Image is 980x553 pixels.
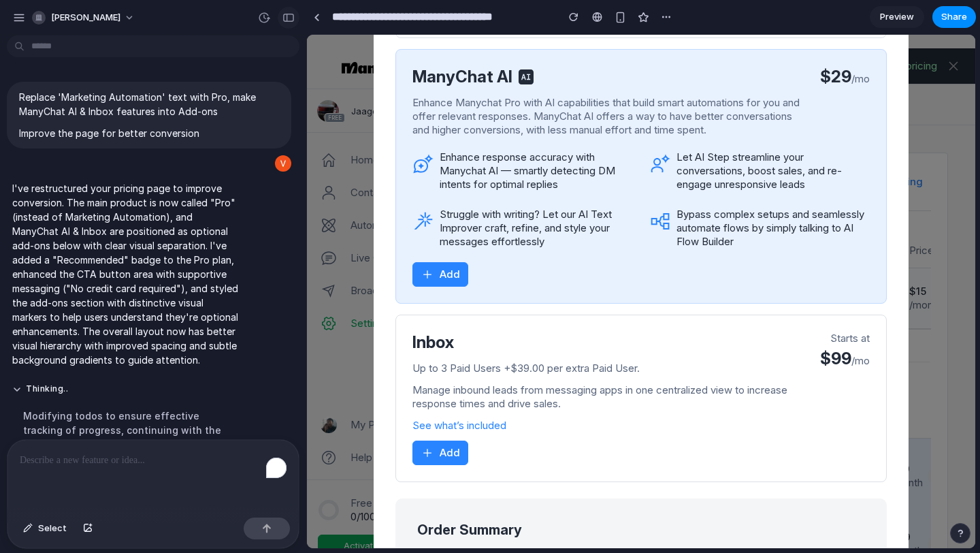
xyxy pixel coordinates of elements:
span: Select [38,522,67,535]
p: Bypass complex setups and seamlessly automate flows by simply talking to AI Flow Builder [370,173,563,214]
b: $29 [513,31,544,53]
h3: ManyChat AI [105,31,206,53]
p: Struggle with writing? Let our AI Text Improver craft, refine, and style your messages effortlessly [133,173,326,214]
span: /mo [544,37,563,50]
h3: Inbox [105,297,147,319]
b: $99 [513,313,544,335]
p: Up to 3 Paid Users +$39.00 per extra Paid User. [105,327,505,341]
p: Improve the page for better conversion [19,126,279,140]
a: Preview [870,6,924,28]
span: Preview [880,10,914,24]
p: Let AI Step streamline your conversations, boost sales, and re-engage unresponsive leads [370,116,563,157]
p: I've restructured your pricing page to improve conversion. The main product is now called "Pro" (... [12,181,240,367]
li: Inbox [88,280,580,447]
span: See what’s included [105,384,505,398]
p: Enhance response accuracy with Manychat AI — smartly detecting DM intents for optimal replies [133,116,326,157]
button: Select [16,518,73,539]
button: Add [105,406,161,430]
p: Replace 'Marketing Automation' text with Pro, make ManyChat AI & Inbox features into Add-ons [19,90,279,118]
button: [PERSON_NAME] [27,7,142,29]
span: Starts at [513,297,563,311]
span: [PERSON_NAME] [51,11,120,25]
span: /mo [544,319,563,332]
p: Manage inbound leads from messaging apps in one centralized view to increase response times and d... [105,349,505,376]
span: Share [941,10,967,24]
li: ManyChat AI [88,14,580,269]
button: Share [932,6,976,28]
p: Enhance Manychat Pro with AI capabilities that build smart automations for you and offer relevant... [105,61,505,102]
h2: Order Summary [110,486,558,505]
button: Add [105,227,161,252]
div: To enrich screen reader interactions, please activate Accessibility in Grammarly extension settings [7,440,299,512]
